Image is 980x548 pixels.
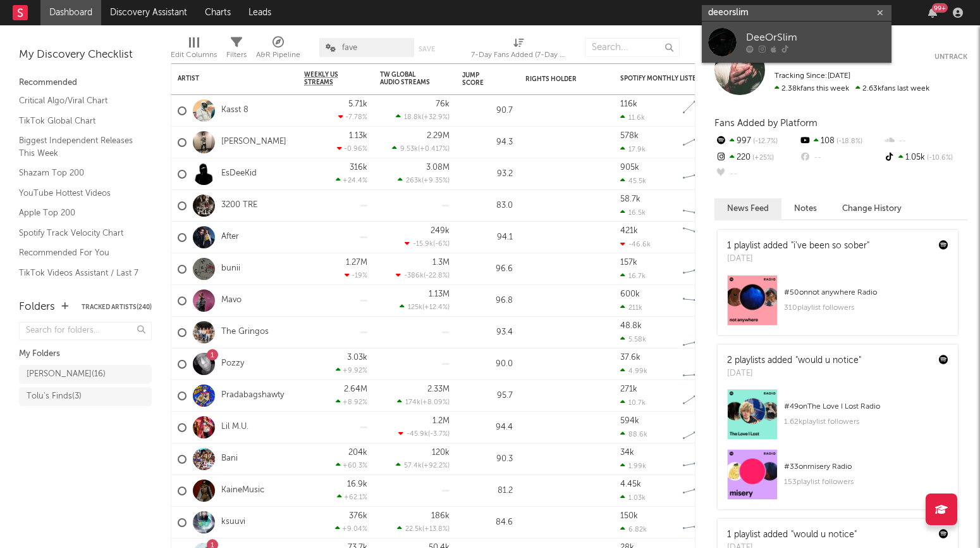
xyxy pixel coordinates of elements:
div: 310 playlist followers [784,300,948,315]
div: 5.58k [620,335,646,343]
a: Mavo [221,295,242,306]
div: 2 playlists added [727,354,861,367]
div: 76k [436,100,450,108]
div: 905k [620,163,639,172]
span: fave [342,44,357,52]
span: 2.38k fans this week [775,85,849,92]
div: DeeOrSlim [746,30,885,46]
div: 88.6k [620,430,647,438]
a: "would u notice" [791,530,857,539]
a: [PERSON_NAME](16) [19,365,152,384]
div: 2.29M [427,132,450,140]
svg: Chart title [677,95,734,127]
div: -0.96 % [337,144,367,153]
a: Spotify Track Velocity Chart [19,226,139,240]
a: "would u notice" [795,356,861,365]
div: 120k [432,449,450,457]
div: 108 [799,133,883,150]
div: 93.4 [462,325,513,340]
svg: Chart title [677,475,734,507]
input: Search for folders... [19,322,152,340]
div: 16.5k [620,208,646,217]
div: 1 playlist added [727,528,857,542]
div: 84.6 [462,515,513,530]
div: 316k [350,163,367,172]
div: 1.13M [429,290,450,298]
div: 90.7 [462,103,513,118]
div: 1.99k [620,462,646,470]
svg: Chart title [677,412,734,443]
svg: Chart title [677,380,734,412]
div: 95.7 [462,388,513,404]
a: After [221,232,239,243]
div: 5.71k [348,100,367,108]
div: 211k [620,303,642,312]
div: 1.13k [349,132,367,140]
div: 376k [349,512,367,520]
div: -- [714,166,799,182]
div: A&R Pipeline [256,48,300,63]
svg: Chart title [677,127,734,158]
div: 81.2 [462,483,513,499]
a: Apple Top 200 [19,206,139,220]
span: +8.09 % [422,399,448,406]
div: 1.27M [346,258,367,267]
a: Biggest Independent Releases This Week [19,134,139,160]
div: 1.2M [432,417,450,425]
svg: Chart title [677,222,734,253]
div: -19 % [345,271,367,279]
div: ( ) [396,271,450,279]
div: 11.6k [620,113,645,122]
span: -22.8 % [426,272,448,279]
div: 421k [620,227,638,235]
div: -- [883,133,967,150]
div: 220 [714,150,799,166]
div: 4.45k [620,480,641,488]
div: -46.6k [620,240,651,248]
svg: Chart title [677,507,734,538]
svg: Chart title [677,285,734,317]
span: 125k [408,304,422,311]
div: 6.82k [620,525,647,533]
div: 204k [348,449,367,457]
div: 157k [620,258,637,267]
svg: Chart title [677,443,734,475]
span: 22.5k [405,526,422,533]
div: 90.0 [462,357,513,372]
div: 1.05k [883,150,967,166]
button: Untrack [934,51,967,63]
svg: Chart title [677,158,734,190]
button: Change History [830,198,914,219]
div: 94.3 [462,135,513,150]
span: Weekly US Streams [304,71,348,86]
a: #50onnot anywhere Radio310playlist followers [718,275,958,335]
div: My Discovery Checklist [19,48,152,63]
div: Spotify Monthly Listeners [620,75,715,82]
div: 600k [620,290,640,298]
a: EsDeeKid [221,169,257,179]
a: TikTok Global Chart [19,114,139,128]
div: ( ) [396,113,450,121]
span: -6 % [435,241,448,248]
div: ( ) [397,398,450,406]
div: 997 [714,133,799,150]
div: +8.92 % [336,398,367,406]
div: ( ) [400,303,450,311]
a: DeeOrSlim [702,22,891,63]
button: Tracked Artists(240) [82,304,152,310]
span: -18.8 % [835,138,862,145]
button: 99+ [928,8,937,18]
div: -- [799,150,883,166]
div: 1.3M [432,258,450,267]
a: "i've been so sober" [791,241,869,250]
div: 94.1 [462,230,513,245]
a: Pozzy [221,359,244,369]
span: +13.8 % [424,526,448,533]
div: 37.6k [620,354,640,362]
span: +9.35 % [424,177,448,184]
div: Filters [226,48,247,63]
div: TW Global Audio Streams [380,71,431,86]
a: #33onmisery Radio153playlist followers [718,449,958,509]
svg: Chart title [677,253,734,285]
div: Jump Score [462,72,494,87]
